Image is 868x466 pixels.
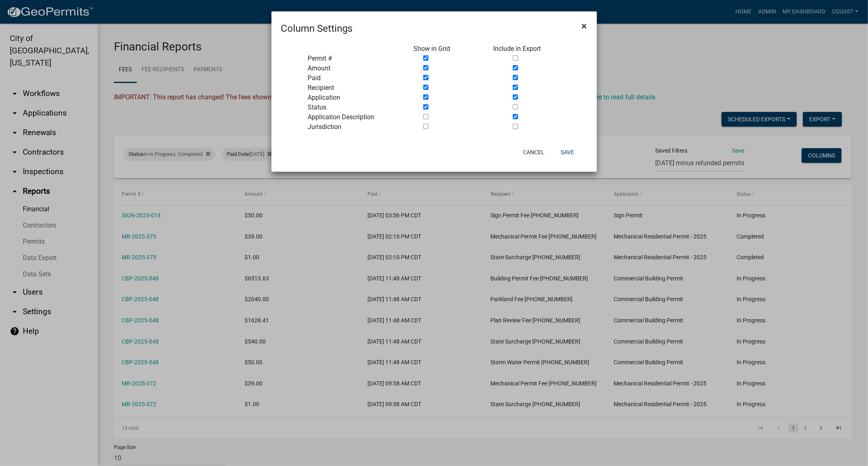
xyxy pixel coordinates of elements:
div: Jurisdiction [302,122,408,132]
div: Status [302,103,408,112]
div: Show in Grid [407,44,487,54]
div: Amount [302,63,408,73]
div: Recipient [302,83,408,93]
div: Application Description [302,112,408,122]
div: Permit # [302,54,408,63]
h4: Column Settings [281,21,353,36]
div: Application [302,93,408,103]
button: Cancel [516,145,551,160]
button: Save [554,145,581,160]
span: × [582,20,587,32]
div: Include in Export [487,44,567,54]
div: Paid [302,73,408,83]
button: Close [575,15,594,37]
